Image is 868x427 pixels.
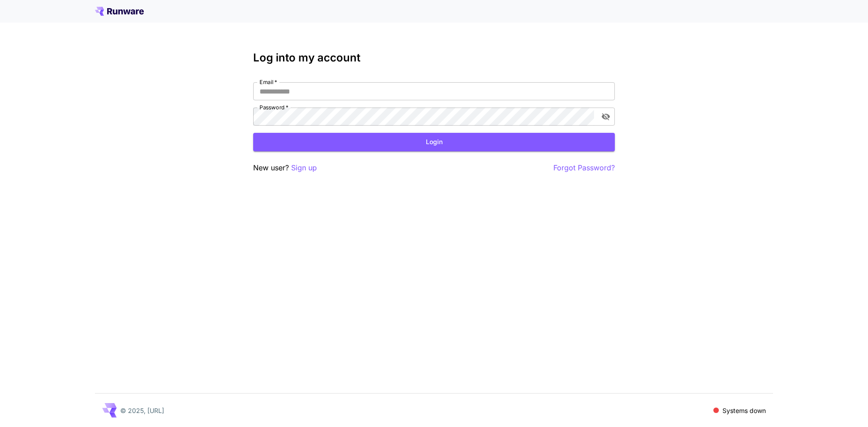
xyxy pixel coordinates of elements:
button: Sign up [291,162,317,174]
h3: Log into my account [253,52,615,64]
p: New user? [253,162,317,174]
p: Systems down [722,406,766,415]
label: Email [259,78,277,86]
button: toggle password visibility [598,108,614,125]
button: Forgot Password? [553,162,615,174]
label: Password [259,103,288,111]
button: Login [253,133,615,151]
p: © 2025, [URL] [120,406,164,415]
